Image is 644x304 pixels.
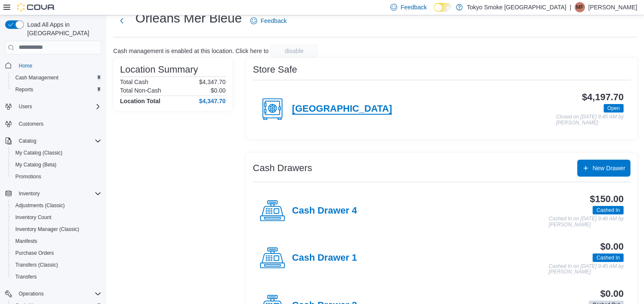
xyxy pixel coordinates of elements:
span: Promotions [15,173,41,180]
button: Cash Management [9,72,105,84]
p: [PERSON_NAME] [588,2,637,12]
h6: Total Non-Cash [120,87,161,94]
span: My Catalog (Classic) [15,149,63,156]
input: Dark Mode [434,3,452,12]
button: Catalog [15,136,40,146]
p: Closed on [DATE] 9:45 AM by [PERSON_NAME] [556,114,624,126]
button: Users [2,101,105,113]
span: Customers [15,118,101,129]
span: New Drawer [592,164,625,172]
a: Cash Management [12,73,62,83]
span: Manifests [15,238,37,245]
span: Cashed In [592,206,624,214]
button: Operations [2,288,105,300]
button: disable [270,44,318,58]
h3: $0.00 [600,242,624,252]
a: My Catalog (Classic) [12,148,66,158]
a: Purchase Orders [12,248,57,258]
span: Cashed In [596,254,620,262]
button: Operations [15,289,47,299]
span: Inventory Manager (Classic) [15,226,79,233]
span: Inventory [15,189,101,199]
p: Cashed In on [DATE] 9:46 AM by [PERSON_NAME] [549,216,624,228]
h3: Location Summary [120,65,198,75]
span: Inventory Count [12,212,101,222]
button: Transfers [9,271,105,283]
span: Cashed In [596,206,620,214]
button: Reports [9,84,105,96]
button: Promotions [9,171,105,183]
button: Adjustments (Classic) [9,200,105,211]
div: Matthew Frolander [575,2,585,12]
span: Promotions [12,172,101,182]
span: My Catalog (Beta) [15,161,57,168]
a: Home [15,61,36,71]
span: My Catalog (Beta) [12,160,101,170]
span: Home [15,60,101,71]
button: Catalog [2,135,105,147]
span: Open [607,104,620,112]
span: Cashed In [592,253,624,262]
span: Transfers (Classic) [15,262,58,268]
span: Operations [19,290,44,297]
button: Manifests [9,235,105,247]
a: Promotions [12,172,45,182]
span: Adjustments (Classic) [12,200,101,211]
a: Manifests [12,236,40,246]
button: Transfers (Classic) [9,259,105,271]
h1: Orleans Mer Bleue [135,10,242,27]
button: New Drawer [577,160,630,177]
button: Inventory Manager (Classic) [9,223,105,235]
button: Customers [2,118,105,130]
span: Feedback [260,17,286,25]
a: Inventory Manager (Classic) [12,224,83,234]
button: Inventory [2,188,105,200]
span: Inventory [19,190,40,197]
span: Reports [15,86,33,93]
p: Cash management is enabled at this location. Click here to [113,48,269,54]
span: MF [576,2,583,12]
span: Cash Management [15,74,58,81]
span: Users [15,101,101,112]
span: Load All Apps in [GEOGRAPHIC_DATA] [24,20,101,37]
a: Transfers [12,272,40,282]
span: Inventory Manager (Classic) [12,224,101,234]
h3: $0.00 [600,289,624,299]
span: Operations [15,289,101,299]
h3: Cash Drawers [253,163,312,173]
button: My Catalog (Beta) [9,159,105,171]
button: My Catalog (Classic) [9,147,105,159]
img: Cova [17,3,55,11]
p: | [570,2,571,12]
a: My Catalog (Beta) [12,160,60,170]
p: $4,347.70 [199,79,226,85]
span: Purchase Orders [15,250,54,256]
button: Purchase Orders [9,247,105,259]
h4: $4,347.70 [199,98,226,104]
a: Adjustments (Classic) [12,200,68,211]
span: Home [19,62,32,69]
span: Cash Management [12,73,101,83]
p: Cashed In on [DATE] 9:45 AM by [PERSON_NAME] [549,264,624,275]
span: Catalog [15,136,101,146]
span: Adjustments (Classic) [15,202,65,209]
span: disable [285,47,303,55]
span: Customers [19,121,43,127]
h4: Cash Drawer 1 [292,253,357,264]
span: Reports [12,84,101,95]
h4: Location Total [120,98,160,104]
h3: $150.00 [590,194,624,204]
p: Tokyo Smoke [GEOGRAPHIC_DATA] [467,2,567,12]
button: Users [15,101,35,112]
span: Feedback [401,3,426,11]
span: Purchase Orders [12,248,101,258]
h4: [GEOGRAPHIC_DATA] [292,104,392,115]
span: Transfers [15,273,37,280]
h3: $4,197.70 [582,92,624,102]
a: Reports [12,84,37,95]
span: Manifests [12,236,101,246]
h3: Store Safe [253,65,297,75]
p: $0.00 [211,87,226,94]
span: My Catalog (Classic) [12,148,101,158]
